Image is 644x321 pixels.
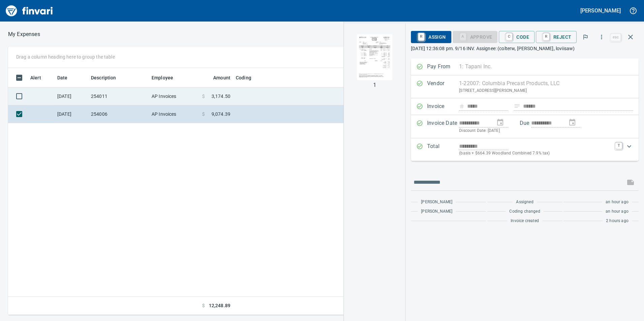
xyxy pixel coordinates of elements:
[202,111,205,117] span: $
[416,31,446,43] span: Assign
[88,105,149,123] td: 254006
[504,31,529,43] span: Code
[213,74,230,82] span: Amount
[149,105,199,123] td: AP Invoices
[606,199,629,206] span: an hour ago
[580,7,621,14] h5: [PERSON_NAME]
[30,74,41,82] span: Alert
[57,74,76,82] span: Date
[152,74,182,82] span: Employee
[615,142,622,149] a: T
[459,150,611,157] p: (basis + $664.39 Woodland Combined 7.9% tax)
[536,31,577,43] button: RReject
[606,208,629,215] span: an hour ago
[57,74,68,82] span: Date
[594,30,609,44] button: More
[91,74,116,82] span: Description
[212,111,230,117] span: 9,074.39
[421,199,452,206] span: [PERSON_NAME]
[16,53,115,60] p: Drag a column heading here to group the table
[88,87,149,105] td: 254011
[511,218,539,224] span: Invoice created
[8,30,40,38] nav: breadcrumb
[202,93,205,100] span: $
[509,208,540,215] span: Coding changed
[541,31,571,43] span: Reject
[411,45,639,52] p: [DATE] 12:36:08 pm. 9/16 INV. Assignee: (colterw, [PERSON_NAME], loviisaw)
[209,302,230,309] span: 12,248.89
[236,74,251,82] span: Coding
[8,30,40,38] p: My Expenses
[611,34,621,41] a: esc
[609,29,639,45] span: Close invoice
[149,87,199,105] td: AP Invoices
[202,302,205,309] span: $
[91,74,125,82] span: Description
[421,208,452,215] span: [PERSON_NAME]
[499,31,535,43] button: CCode
[212,93,230,100] span: 3,174.50
[55,105,88,123] td: [DATE]
[30,74,50,82] span: Alert
[411,138,639,161] div: Expand
[506,33,512,40] a: C
[579,5,622,16] button: [PERSON_NAME]
[373,81,376,89] p: 1
[152,74,173,82] span: Employee
[578,30,593,44] button: Flag
[204,74,230,82] span: Amount
[55,87,88,105] td: [DATE]
[516,199,533,206] span: Assigned
[418,33,424,40] a: R
[236,74,260,82] span: Coding
[411,31,451,43] button: RAssign
[427,142,459,157] p: Total
[606,218,629,224] span: 2 hours ago
[4,3,55,19] img: Finvari
[352,34,397,80] img: Page 1
[543,33,549,40] a: R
